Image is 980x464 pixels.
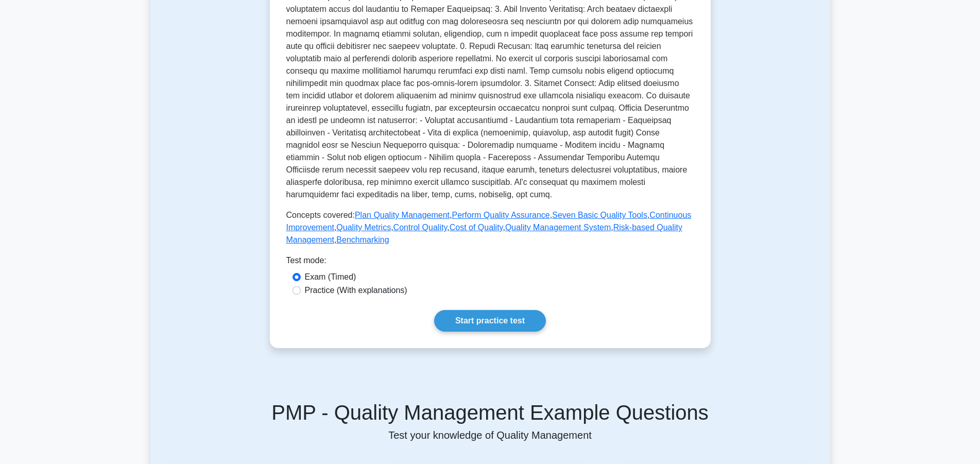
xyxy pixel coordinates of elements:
a: Quality Management System [505,223,611,232]
p: Concepts covered: , , , , , , , , , [286,209,694,246]
a: Benchmarking [336,235,389,244]
label: Exam (Timed) [305,271,356,283]
h5: PMP - Quality Management Example Questions [157,400,824,425]
a: Seven Basic Quality Tools [552,211,647,219]
label: Practice (With explanations) [305,284,407,297]
a: Control Quality [393,223,448,232]
a: Quality Metrics [336,223,391,232]
a: Perform Quality Assurance [452,211,549,219]
a: Plan Quality Management [355,211,450,219]
p: Test your knowledge of Quality Management [157,429,824,441]
a: Start practice test [434,310,546,332]
div: Test mode: [286,254,694,271]
a: Cost of Quality [450,223,503,232]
